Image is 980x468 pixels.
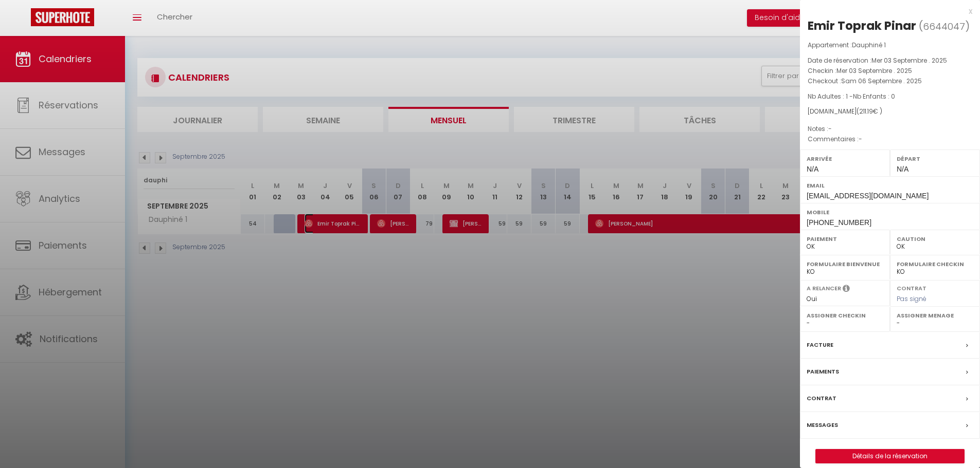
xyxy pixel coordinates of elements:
label: Assigner Menage [897,310,973,321]
span: Mer 03 Septembre . 2025 [871,56,947,65]
label: Contrat [897,284,926,291]
label: Mobile [807,207,973,217]
div: x [800,5,972,17]
span: N/A [897,165,908,173]
label: Départ [897,154,973,164]
span: N/A [807,165,818,173]
span: Sam 06 Septembre . 2025 [841,77,922,85]
a: Détails de la réservation [816,450,964,463]
span: - [859,135,862,143]
span: - [828,124,832,133]
span: ( € ) [857,107,882,116]
p: Commentaires : [808,134,972,144]
div: Emir Toprak Pinar [808,17,916,34]
p: Date de réservation : [808,55,972,66]
label: Arrivée [807,154,883,164]
label: Formulaire Bienvenue [807,259,883,269]
span: Nb Enfants : 0 [853,92,895,101]
p: Appartement : [808,40,972,50]
label: Formulaire Checkin [897,259,973,269]
label: Contrat [807,393,836,404]
p: Checkout : [808,76,972,86]
div: [DOMAIN_NAME] [808,107,972,117]
span: Nb Adultes : 1 - [808,92,895,101]
p: Notes : [808,124,972,134]
span: Mer 03 Septembre . 2025 [836,66,912,75]
span: 211.19 [859,107,873,116]
label: Email [807,180,973,191]
label: Messages [807,420,838,430]
label: Paiement [807,234,883,244]
label: Paiements [807,366,839,377]
span: Dauphiné 1 [852,41,886,49]
p: Checkin : [808,66,972,76]
label: Facture [807,340,833,350]
span: [PHONE_NUMBER] [807,218,871,227]
span: [EMAIL_ADDRESS][DOMAIN_NAME] [807,192,929,200]
span: ( ) [919,19,970,33]
span: Pas signé [897,294,926,303]
i: Sélectionner OUI si vous souhaiter envoyer les séquences de messages post-checkout [843,284,850,295]
span: 6644047 [923,20,965,33]
label: Assigner Checkin [807,310,883,321]
label: Caution [897,234,973,244]
label: A relancer [807,284,841,293]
